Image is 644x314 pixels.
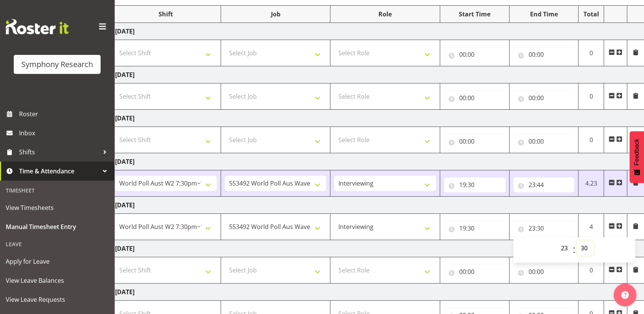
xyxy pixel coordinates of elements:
td: 0 [578,127,604,153]
a: View Timesheets [2,198,112,217]
input: Click to select... [513,134,575,149]
div: End Time [513,10,575,19]
span: Time & Attendance [19,165,99,177]
span: Feedback [633,139,640,165]
a: View Leave Requests [2,290,112,309]
span: Manual Timesheet Entry [6,221,109,232]
input: Click to select... [444,177,505,192]
div: Role [334,10,436,19]
span: Shifts [19,146,99,158]
input: Click to select... [513,264,575,279]
div: Symphony Research [21,59,93,70]
span: View Timesheets [6,202,109,213]
div: Timesheet [2,183,112,198]
button: Feedback - Show survey [630,131,644,183]
td: 0 [578,257,604,284]
div: Job [225,10,327,19]
input: Click to select... [513,47,575,62]
input: Click to select... [444,264,505,279]
td: 0 [578,40,604,66]
td: 4 [578,214,604,240]
input: Click to select... [513,177,575,192]
span: : [573,240,575,260]
input: Click to select... [444,47,505,62]
div: Leave [2,236,112,252]
input: Click to select... [513,90,575,106]
input: Click to select... [444,90,505,106]
input: Click to select... [444,134,505,149]
span: Roster [19,108,111,120]
div: Start Time [444,10,505,19]
td: 4.23 [578,170,604,197]
div: Total [582,10,600,19]
a: Apply for Leave [2,252,112,271]
td: 0 [578,83,604,110]
span: Apply for Leave [6,256,109,267]
a: View Leave Balances [2,271,112,290]
img: help-xxl-2.png [621,291,629,299]
img: Rosterit website logo [6,19,69,34]
span: View Leave Requests [6,294,109,305]
span: View Leave Balances [6,275,109,286]
input: Click to select... [444,221,505,236]
input: Click to select... [513,221,575,236]
a: Manual Timesheet Entry [2,217,112,236]
div: Shift [115,10,217,19]
span: Inbox [19,127,111,139]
